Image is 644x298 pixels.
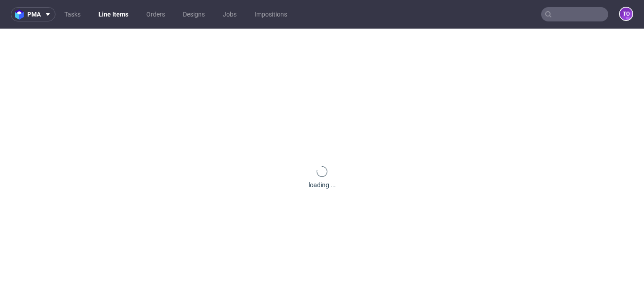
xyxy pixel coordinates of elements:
[217,7,242,21] a: Jobs
[27,11,41,17] span: pma
[141,7,170,21] a: Orders
[11,7,55,21] button: pma
[309,180,336,189] div: loading ...
[93,7,134,21] a: Line Items
[59,7,86,21] a: Tasks
[15,9,27,20] img: logo
[249,7,292,21] a: Impositions
[620,8,632,20] figcaption: to
[178,7,210,21] a: Designs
